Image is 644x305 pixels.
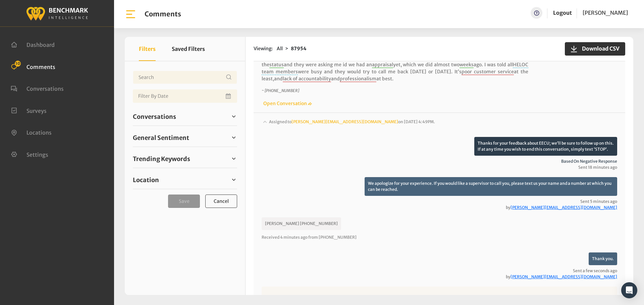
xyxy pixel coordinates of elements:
img: benchmark [26,5,88,21]
a: [PERSON_NAME][EMAIL_ADDRESS][DOMAIN_NAME] [291,119,398,124]
span: appraisal [372,62,393,68]
a: Logout [553,7,572,19]
span: Sent 18 minutes ago [262,164,617,170]
a: Conversations [11,85,64,91]
button: Saved Filters [172,37,205,61]
a: Location [133,175,237,185]
p: Thanks for your feedback about EECU; we’ll be sure to follow up on this. If at any time you wish ... [474,137,617,156]
p: Hello, my with the has been frustrating. We applied over 6 week’s ago and have had to call for up... [262,47,528,82]
a: Dashboard [11,41,55,48]
h1: Comments [145,10,181,18]
div: Open Intercom Messenger [621,282,637,298]
button: Download CSV [565,42,625,56]
span: from [PHONE_NUMBER] [308,235,357,240]
strong: 87954 [291,46,307,52]
a: [PERSON_NAME][EMAIL_ADDRESS][DOMAIN_NAME] [511,205,617,210]
button: Cancel [205,195,237,208]
img: bar [125,8,137,20]
span: HELOC team members [262,62,528,75]
span: Comments [26,63,55,70]
p: We apologize for your experience. If you would like a supervisor to call you, please text us your... [365,177,617,196]
span: Sent a few seconds ago [262,268,617,280]
a: Locations [11,129,52,135]
span: weeks [460,62,474,68]
a: Settings [11,151,48,157]
span: 4 minutes ago [280,235,308,240]
div: Assigned to[PERSON_NAME][EMAIL_ADDRESS][DOMAIN_NAME]on [DATE] 4:49PM. [262,118,617,137]
span: Surveys [26,107,47,114]
a: Logout [553,9,572,16]
span: Location [133,175,159,184]
span: Conversations [26,85,64,92]
span: 10 [15,61,21,67]
a: Open Conversation [262,100,312,106]
a: Conversations [133,111,237,122]
span: Based on negative response [262,158,617,164]
span: Assigned to on [DATE] 4:49PM. [269,119,435,124]
span: Download CSV [578,45,620,53]
input: Username [133,71,237,84]
a: Comments 10 [11,63,55,70]
span: Conversations [133,112,176,121]
p: [PERSON_NAME] [PHONE_NUMBER] [262,217,341,230]
span: professionalism [340,76,376,82]
span: General Sentiment [133,133,189,142]
span: Dashboard [26,42,55,48]
span: [PERSON_NAME] [583,9,628,16]
a: [PERSON_NAME][EMAIL_ADDRESS][DOMAIN_NAME] [511,274,617,279]
input: Date range input field [133,89,237,103]
span: Settings [26,151,48,158]
span: Viewing: [254,45,273,52]
span: Sent 5 minutes ago [262,199,617,211]
span: Received [262,235,279,240]
span: by [262,205,617,211]
span: Trending Keywords [133,154,190,163]
button: Open Calendar [224,89,233,103]
span: lack of accountability [283,76,331,82]
span: status [269,62,284,68]
i: ~ [PHONE_NUMBER] [262,88,299,93]
span: All [277,46,283,52]
span: by [262,274,617,280]
button: Filters [139,37,156,61]
a: Trending Keywords [133,154,237,164]
span: poor customer service [462,69,514,75]
a: General Sentiment [133,133,237,143]
a: [PERSON_NAME] [583,7,628,19]
p: Thank you. [589,252,617,265]
a: Surveys [11,107,47,113]
span: Locations [26,129,52,136]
